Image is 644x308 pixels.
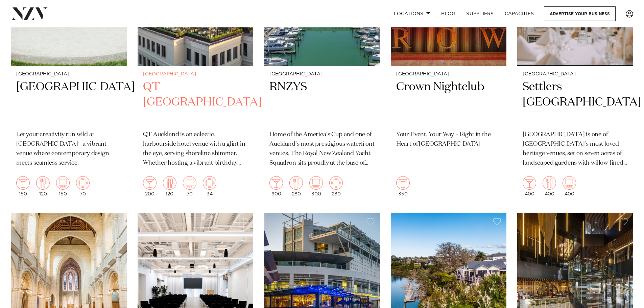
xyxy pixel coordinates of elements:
h2: Crown Nightclub [396,79,501,125]
div: 150 [16,176,30,196]
div: 150 [56,176,70,196]
img: theatre.png [563,176,576,190]
img: cocktail.png [396,176,410,190]
small: [GEOGRAPHIC_DATA] [16,72,121,77]
img: cocktail.png [16,176,30,190]
img: cocktail.png [269,176,283,190]
img: nzv-logo.png [11,7,48,20]
p: Let your creativity run wild at [GEOGRAPHIC_DATA] - a vibrant venue where contemporary design mee... [16,130,121,168]
div: 300 [309,176,323,196]
p: Home of the America's Cup and one of Auckland's most prestigious waterfront venues, The Royal New... [269,130,375,168]
img: theatre.png [56,176,70,190]
p: [GEOGRAPHIC_DATA] is one of [GEOGRAPHIC_DATA]'s most loved heritage venues, set on seven acres of... [523,130,628,168]
a: Capacities [499,6,540,21]
small: [GEOGRAPHIC_DATA] [523,72,628,77]
div: 350 [396,176,410,196]
img: theatre.png [183,176,196,190]
div: 280 [329,176,343,196]
div: 400 [563,176,576,196]
div: 70 [183,176,196,196]
div: 900 [269,176,283,196]
div: 120 [163,176,176,196]
img: dining.png [289,176,303,190]
div: 70 [76,176,90,196]
div: 200 [143,176,157,196]
img: meeting.png [203,176,216,190]
a: Advertise your business [544,6,616,21]
img: dining.png [36,176,50,190]
a: Locations [388,6,436,21]
img: meeting.png [329,176,343,190]
img: dining.png [543,176,556,190]
h2: Settlers [GEOGRAPHIC_DATA] [523,79,628,125]
div: 120 [36,176,50,196]
small: [GEOGRAPHIC_DATA] [269,72,375,77]
h2: RNZYS [269,79,375,125]
h2: [GEOGRAPHIC_DATA] [16,79,121,125]
div: 400 [523,176,536,196]
img: dining.png [163,176,176,190]
img: cocktail.png [523,176,536,190]
p: QT Auckland is an eclectic, harbourside hotel venue with a glint in the eye, serving shoreline sh... [143,130,248,168]
img: theatre.png [309,176,323,190]
a: SUPPLIERS [461,6,499,21]
a: BLOG [436,6,461,21]
img: cocktail.png [143,176,157,190]
small: [GEOGRAPHIC_DATA] [143,72,248,77]
img: meeting.png [76,176,90,190]
div: 280 [289,176,303,196]
h2: QT [GEOGRAPHIC_DATA] [143,79,248,125]
div: 34 [203,176,216,196]
p: Your Event, Your Way – Right in the Heart of [GEOGRAPHIC_DATA] [396,130,501,149]
small: [GEOGRAPHIC_DATA] [396,72,501,77]
div: 400 [543,176,556,196]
